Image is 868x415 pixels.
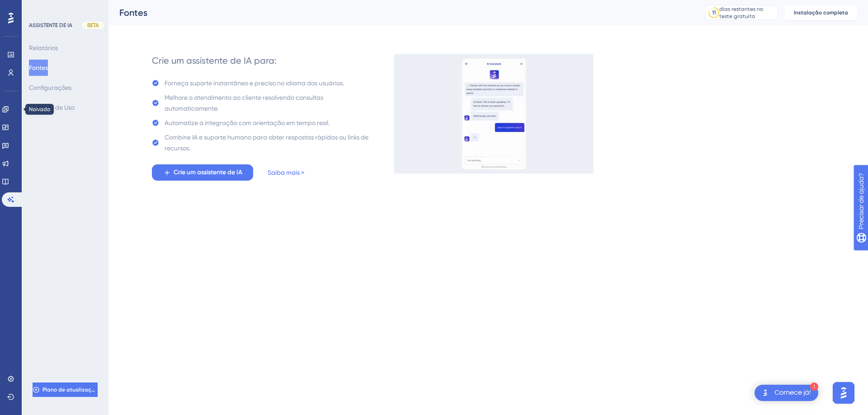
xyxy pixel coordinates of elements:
[29,104,75,111] font: Controle de Uso
[29,40,58,56] button: Relatórios
[29,79,71,96] button: Configurações
[785,5,857,20] button: Instalação completa
[394,54,594,174] img: 536038c8a6906fa413afa21d633a6c1c.gif
[794,9,848,16] font: Instalação completa
[165,119,330,126] font: Automatize a integração com orientação em tempo real.
[29,99,75,116] button: Controle de Uso
[33,382,98,397] button: Plano de atualização
[29,64,48,71] font: Fontes
[165,79,344,87] font: Forneça suporte instantâneo e preciso no idioma dos usuários.
[152,164,253,181] button: Crie um assistente de IA
[21,4,78,11] font: Precisar de ajuda?
[813,384,816,389] font: 1
[174,168,242,176] font: Crie um assistente de IA
[29,60,48,76] button: Fontes
[87,22,99,28] font: BETA
[712,9,716,16] font: 11
[119,7,147,18] font: Fontes
[42,387,98,393] font: Plano de atualização
[760,387,771,398] img: imagem-do-lançador-texto-alternativo
[268,169,304,176] font: Saiba mais >
[29,22,72,28] font: ASSISTENTE DE IA
[268,167,304,178] a: Saiba mais >
[719,6,763,19] font: dias restantes no teste gratuito
[755,385,818,401] div: Abra a lista de verificação Comece!, módulos restantes: 1
[774,389,811,396] font: Comece já!
[165,134,368,152] font: Combine IA e suporte humano para obter respostas rápidas ou links de recursos.
[165,94,323,112] font: Melhore o atendimento ao cliente resolvendo consultas automaticamente.
[152,55,277,66] font: Crie um assistente de IA para:
[830,379,857,406] iframe: Iniciador do Assistente de IA do UserGuiding
[29,84,71,91] font: Configurações
[29,44,58,51] font: Relatórios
